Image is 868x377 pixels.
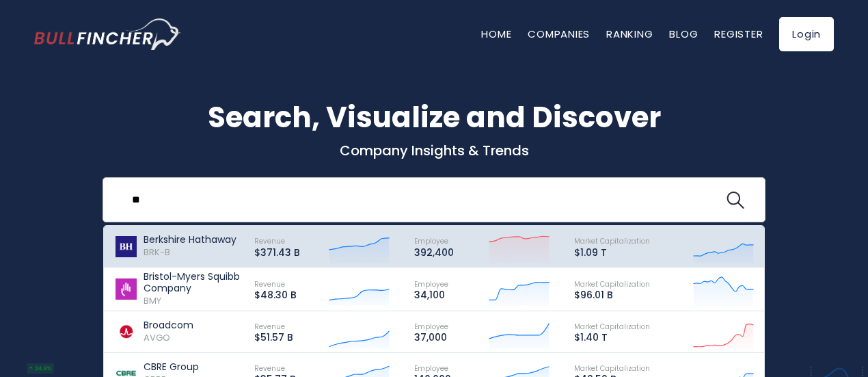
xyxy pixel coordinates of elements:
p: Company Insights & Trends [34,142,834,159]
p: 34,100 [414,289,448,301]
span: BRK-B [144,246,170,259]
span: Market Capitalization [574,236,650,246]
span: Employee [414,279,448,289]
img: search icon [727,192,744,209]
span: Market Capitalization [574,322,650,332]
span: Market Capitalization [574,279,650,289]
span: Market Capitalization [574,363,650,374]
span: Revenue [254,363,285,374]
p: $48.30 B [254,289,297,301]
img: bullfincher logo [34,18,181,50]
p: Berkshire Hathaway [144,234,236,246]
a: Companies [528,27,590,41]
span: Revenue [254,322,285,332]
span: Employee [414,322,448,332]
p: 37,000 [414,332,448,343]
span: BMY [144,294,161,307]
p: $1.40 T [574,332,650,343]
p: CBRE Group [144,361,199,373]
h1: Search, Visualize and Discover [34,96,834,139]
p: $96.01 B [574,289,650,301]
p: Bristol-Myers Squibb Company [144,271,242,294]
span: Employee [414,363,448,374]
span: AVGO [144,331,170,344]
a: Blog [669,27,698,41]
p: $51.57 B [254,332,293,343]
a: Bristol-Myers Squibb Company BMY Revenue $48.30 B Employee 34,100 Market Capitalization $96.01 B [104,268,764,311]
a: Berkshire Hathaway BRK-B Revenue $371.43 B Employee 392,400 Market Capitalization $1.09 T [104,226,764,268]
a: Ranking [606,27,653,41]
p: $371.43 B [254,247,300,259]
p: What's trending [34,250,834,264]
a: Register [714,27,763,41]
span: Revenue [254,279,285,289]
a: Broadcom AVGO Revenue $51.57 B Employee 37,000 Market Capitalization $1.40 T [104,311,764,353]
span: Employee [414,236,448,246]
p: 392,400 [414,247,454,259]
a: Go to homepage [34,18,181,50]
span: Revenue [254,236,285,246]
a: Login [779,17,834,51]
a: Home [481,27,511,41]
p: Broadcom [144,320,193,331]
p: $1.09 T [574,247,650,259]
